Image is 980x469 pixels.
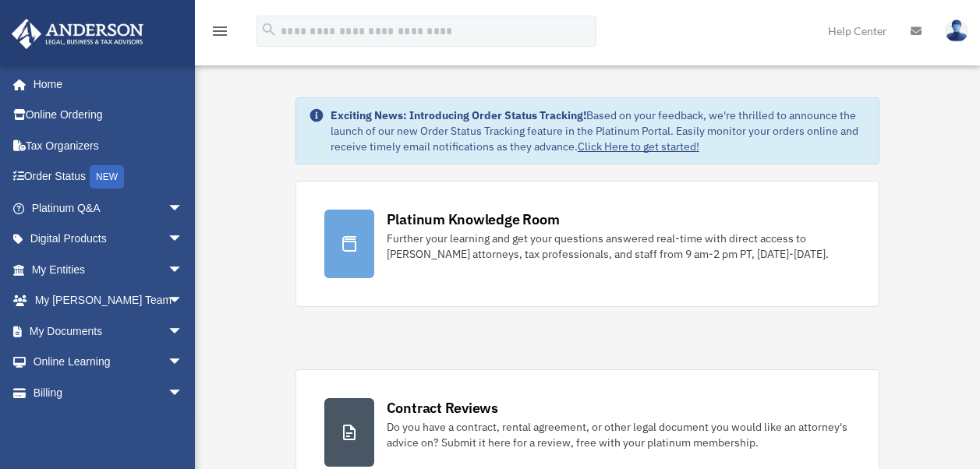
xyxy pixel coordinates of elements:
strong: Exciting News: Introducing Order Status Tracking! [331,108,586,122]
div: Further your learning and get your questions answered real-time with direct access to [PERSON_NAM... [387,231,851,262]
a: Tax Organizers [11,130,207,161]
div: Do you have a contract, rental agreement, or other legal document you would like an attorney's ad... [387,419,851,450]
img: Anderson Advisors Platinum Portal [7,19,148,49]
div: Based on your feedback, we're thrilled to announce the launch of our new Order Status Tracking fe... [331,108,867,154]
span: arrow_drop_down [168,254,199,286]
a: Platinum Q&Aarrow_drop_down [11,192,207,224]
span: arrow_drop_down [168,224,199,256]
a: menu [211,27,229,41]
a: My Documentsarrow_drop_down [11,316,207,347]
a: Online Learningarrow_drop_down [11,347,207,378]
span: arrow_drop_down [168,377,199,409]
a: Billingarrow_drop_down [11,377,207,408]
span: arrow_drop_down [168,316,199,347]
div: Platinum Knowledge Room [387,210,560,229]
a: Click Here to get started! [578,139,699,153]
a: My Entitiesarrow_drop_down [11,254,207,285]
a: Events Calendar [11,408,207,439]
span: arrow_drop_down [168,192,199,224]
a: Order StatusNEW [11,161,207,193]
a: My [PERSON_NAME] Teamarrow_drop_down [11,285,207,316]
div: Contract Reviews [387,398,498,418]
div: NEW [90,165,124,189]
a: Digital Productsarrow_drop_down [11,224,207,255]
a: Platinum Knowledge Room Further your learning and get your questions answered real-time with dire... [295,181,880,307]
i: search [260,21,278,38]
i: menu [211,22,229,41]
span: arrow_drop_down [168,347,199,379]
a: Home [11,69,199,100]
a: Online Ordering [11,100,207,131]
span: arrow_drop_down [168,285,199,317]
img: User Pic [945,19,968,42]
